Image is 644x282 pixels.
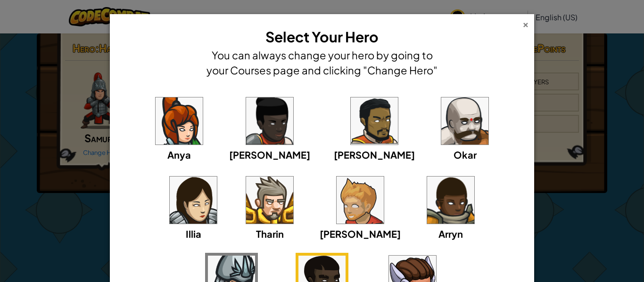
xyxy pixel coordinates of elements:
[229,149,310,161] span: [PERSON_NAME]
[256,228,284,240] span: Tharin
[427,177,474,224] img: portrait.png
[246,177,293,224] img: portrait.png
[441,97,488,145] img: portrait.png
[167,149,191,161] span: Anya
[204,48,440,78] h4: You can always change your hero by going to your Courses page and clicking "Change Hero"
[186,228,201,240] span: Illia
[438,228,463,240] span: Arryn
[351,97,398,145] img: portrait.png
[522,18,529,28] div: ×
[454,149,477,161] span: Okar
[320,228,401,240] span: [PERSON_NAME]
[337,177,384,224] img: portrait.png
[246,97,293,145] img: portrait.png
[156,97,203,145] img: portrait.png
[204,26,440,48] h3: Select Your Hero
[334,149,415,161] span: [PERSON_NAME]
[170,177,217,224] img: portrait.png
